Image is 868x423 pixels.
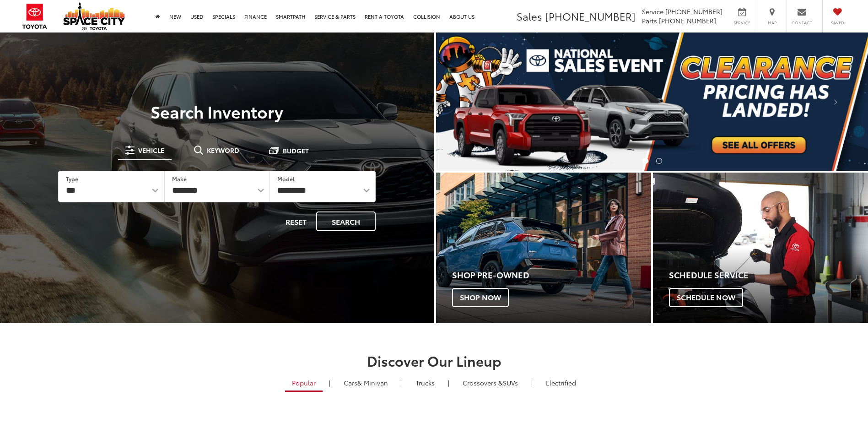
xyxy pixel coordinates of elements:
span: Saved [827,20,847,26]
a: Popular [285,375,323,392]
li: Go to slide number 2. [656,158,662,164]
h3: Search Inventory [38,102,396,120]
h4: Schedule Service [669,271,868,280]
span: Keyword [207,147,239,153]
div: Toyota [653,173,868,323]
a: SUVs [456,375,525,390]
img: Space City Toyota [63,2,125,30]
span: [PHONE_NUMBER] [545,9,636,23]
span: Parts [642,16,657,25]
h4: Shop Pre-Owned [452,271,651,280]
span: Vehicle [138,147,164,153]
span: Crossovers & [463,378,503,387]
span: Service [732,20,752,26]
button: Click to view next picture. [803,51,868,152]
li: Go to slide number 1. [642,158,648,164]
span: [PHONE_NUMBER] [665,7,722,16]
a: Schedule Service Schedule Now [653,173,868,323]
span: Shop Now [452,288,509,307]
label: Type [66,175,78,183]
div: Toyota [436,173,651,323]
span: & Minivan [357,378,388,387]
span: [PHONE_NUMBER] [659,16,716,25]
label: Model [277,175,295,183]
span: Map [762,20,782,26]
a: Trucks [409,375,442,390]
h2: Discover Our Lineup [112,353,757,368]
a: Shop Pre-Owned Shop Now [436,173,651,323]
span: Schedule Now [669,288,743,307]
label: Make [172,175,187,183]
li: | [529,378,535,387]
button: Click to view previous picture. [436,51,501,152]
a: Cars [337,375,395,390]
li: | [446,378,452,387]
button: Reset [278,211,314,231]
button: Search [316,211,376,231]
span: Sales [517,9,542,23]
span: Budget [283,147,309,154]
span: Contact [792,20,812,26]
li: | [399,378,405,387]
li: | [327,378,333,387]
a: Electrified [539,375,583,390]
span: Service [642,7,663,16]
